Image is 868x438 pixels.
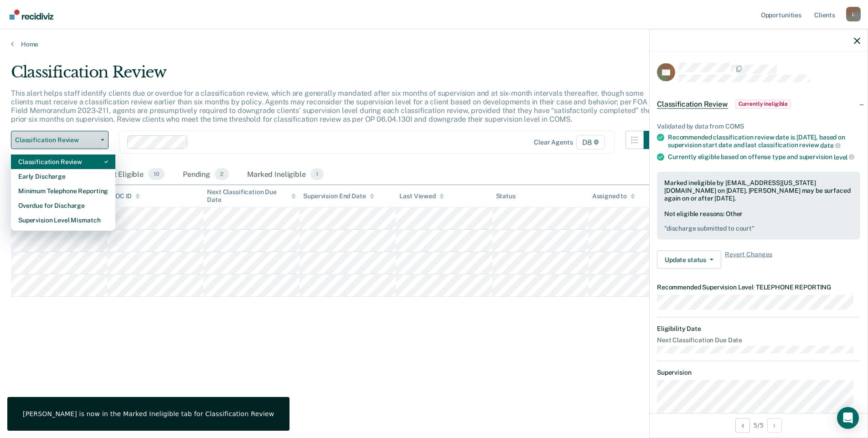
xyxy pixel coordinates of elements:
[834,153,854,160] span: level
[767,418,782,433] button: Next Opportunity
[534,139,573,146] div: Clear agents
[303,192,374,200] div: Supervision End Date
[664,210,853,232] div: Not eligible reasons: Other
[664,179,853,202] div: Marked ineligible by [EMAIL_ADDRESS][US_STATE][DOMAIN_NAME] on [DATE]. [PERSON_NAME] may be surfa...
[18,184,108,198] div: Minimum Telephone Reporting
[650,413,868,437] div: 5 / 5
[657,99,728,108] span: Classification Review
[664,225,853,232] pre: " discharge submitted to court "
[846,7,861,21] button: Profile dropdown button
[576,135,605,149] span: D8
[668,153,860,161] div: Currently eligible based on offense type and supervision
[657,336,860,344] dt: Next Classification Due Date
[754,283,756,291] span: •
[725,251,772,269] span: Revert Changes
[23,410,274,418] div: [PERSON_NAME] is now in the Marked Ineligible tab for Classification Review
[846,7,861,21] div: L
[11,63,662,89] div: Classification Review
[668,134,860,149] div: Recommended classification review date is [DATE], based on supervision start date and last classi...
[657,325,860,333] dt: Eligibility Date
[18,169,108,184] div: Early Discharge
[837,407,859,429] div: Open Intercom Messenger
[592,192,635,200] div: Assigned to
[310,168,324,180] span: 1
[148,168,165,180] span: 10
[91,165,166,185] div: Almost Eligible
[111,192,140,200] div: DOC ID
[496,192,516,200] div: Status
[657,251,721,269] button: Update status
[735,99,791,108] span: Currently ineligible
[657,283,860,291] dt: Recommended Supervision Level TELEPHONE REPORTING
[735,418,750,433] button: Previous Opportunity
[181,165,231,185] div: Pending
[657,122,860,130] div: Validated by data from COMS
[215,168,229,180] span: 2
[650,89,868,119] div: Classification ReviewCurrently ineligible
[11,89,651,124] p: This alert helps staff identify clients due or overdue for a classification review, which are gen...
[245,165,325,185] div: Marked Ineligible
[18,198,108,213] div: Overdue for Discharge
[18,155,108,169] div: Classification Review
[11,40,857,48] a: Home
[18,213,108,227] div: Supervision Level Mismatch
[657,368,860,376] dt: Supervision
[820,141,840,149] span: date
[207,188,296,204] div: Next Classification Due Date
[399,192,444,200] div: Last Viewed
[15,136,97,144] span: Classification Review
[10,10,53,20] img: Recidiviz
